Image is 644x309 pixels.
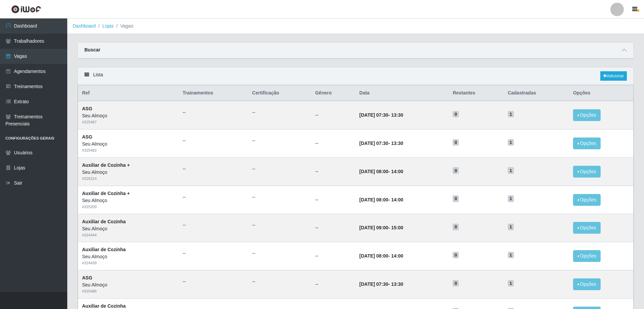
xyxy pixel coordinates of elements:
[573,109,601,121] button: Opções
[84,47,100,52] strong: Buscar
[508,252,514,259] span: 1
[391,197,403,202] time: 14:00
[359,281,403,287] strong: -
[359,281,388,287] time: [DATE] 07:30
[453,167,459,174] span: 0
[391,225,403,230] time: 15:00
[359,253,388,259] time: [DATE] 08:00
[453,252,459,259] span: 0
[114,23,134,30] li: Vagas
[82,176,175,182] div: # 325214
[82,204,175,210] div: # 325209
[252,194,307,201] ul: --
[453,224,459,230] span: 0
[252,278,307,285] ul: --
[82,288,175,294] div: # 325486
[573,194,601,206] button: Opções
[183,109,244,116] ul: --
[82,303,126,309] strong: Auxiliar de Cozinha
[183,222,244,229] ul: --
[359,225,403,230] strong: -
[82,247,126,252] strong: Auxiliar de Cozinha
[82,253,175,260] div: Seu Almoço
[449,85,504,101] th: Restantes
[311,242,355,270] td: --
[508,280,514,287] span: 1
[355,85,449,101] th: Data
[82,225,175,232] div: Seu Almoço
[82,191,130,196] strong: Auxiliar de Cozinha +
[252,137,307,144] ul: --
[82,162,130,168] strong: Auxiliar de Cozinha +
[453,280,459,287] span: 0
[359,197,403,202] strong: -
[78,67,634,85] div: Lista
[508,139,514,146] span: 1
[359,112,388,118] time: [DATE] 07:30
[391,281,403,287] time: 13:30
[82,169,175,176] div: Seu Almoço
[67,18,644,34] nav: breadcrumb
[569,85,633,101] th: Opções
[453,139,459,146] span: 0
[359,141,388,146] time: [DATE] 07:30
[311,270,355,299] td: --
[504,85,569,101] th: Cadastradas
[183,278,244,285] ul: --
[82,119,175,125] div: # 325487
[252,109,307,116] ul: --
[359,253,403,259] strong: -
[573,250,601,262] button: Opções
[82,232,175,238] div: # 324444
[359,225,388,230] time: [DATE] 09:00
[82,106,92,111] strong: ASG
[573,138,601,149] button: Opções
[508,111,514,118] span: 1
[82,281,175,288] div: Seu Almoço
[82,260,175,266] div: # 324439
[573,222,601,234] button: Opções
[82,275,92,280] strong: ASG
[183,250,244,257] ul: --
[82,197,175,204] div: Seu Almoço
[311,214,355,242] td: --
[311,85,355,101] th: Gênero
[183,194,244,201] ul: --
[179,85,248,101] th: Trainamentos
[82,134,92,140] strong: ASG
[78,85,179,101] th: Ref
[248,85,311,101] th: Certificação
[508,195,514,202] span: 1
[391,253,403,259] time: 14:00
[311,101,355,129] td: --
[391,112,403,118] time: 13:30
[252,250,307,257] ul: --
[183,137,244,144] ul: --
[359,141,403,146] strong: -
[600,71,627,81] a: Adicionar
[391,141,403,146] time: 13:30
[359,169,388,174] time: [DATE] 08:00
[311,129,355,158] td: --
[252,222,307,229] ul: --
[508,167,514,174] span: 1
[573,278,601,290] button: Opções
[453,195,459,202] span: 0
[311,186,355,214] td: --
[11,5,41,13] img: CoreUI Logo
[82,141,175,148] div: Seu Almoço
[359,112,403,118] strong: -
[82,219,126,224] strong: Auxiliar de Cozinha
[73,23,96,29] a: Dashboard
[183,165,244,172] ul: --
[82,148,175,153] div: # 325482
[453,111,459,118] span: 0
[102,23,113,29] a: Lojas
[311,157,355,186] td: --
[391,169,403,174] time: 14:00
[359,169,403,174] strong: -
[82,112,175,119] div: Seu Almoço
[359,197,388,202] time: [DATE] 08:00
[508,224,514,230] span: 1
[573,166,601,178] button: Opções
